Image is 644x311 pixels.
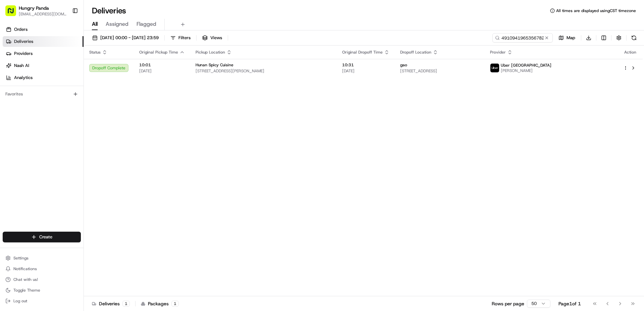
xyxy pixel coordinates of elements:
span: Uber [GEOGRAPHIC_DATA] [501,63,551,68]
span: Notifications [13,266,37,271]
p: Rows per page [492,300,524,307]
span: [DATE] [342,68,389,74]
button: Chat with us! [3,275,81,284]
div: 1 [122,301,130,307]
span: [STREET_ADDRESS][PERSON_NAME] [196,68,331,74]
div: Favorites [3,89,81,99]
span: Providers [14,51,33,57]
button: Toggle Theme [3,286,81,295]
span: Analytics [14,75,33,81]
span: Map [567,35,575,41]
span: [DATE] 00:00 - [DATE] 23:59 [100,35,159,41]
span: Deliveries [14,38,33,45]
div: Deliveries [92,300,130,307]
span: Nash AI [14,63,29,69]
span: All times are displayed using CST timezone [556,8,636,13]
button: Views [199,33,225,43]
span: All [92,20,98,28]
span: Chat with us! [13,277,38,282]
button: Settings [3,253,81,263]
button: Hungry Panda[EMAIL_ADDRESS][DOMAIN_NAME] [3,3,69,19]
button: Refresh [629,33,639,43]
span: Views [210,35,222,41]
span: Status [89,50,101,55]
span: Log out [13,298,27,304]
span: Filters [178,35,191,41]
span: Flagged [137,20,156,28]
button: Log out [3,296,81,306]
input: Type to search [492,33,553,43]
span: Orders [14,26,28,32]
img: uber-new-logo.jpeg [490,64,499,72]
span: Toggle Theme [13,288,40,293]
span: [PERSON_NAME] [501,68,551,73]
button: Filters [167,33,194,43]
span: 10:01 [139,62,185,68]
a: Orders [3,24,84,35]
button: Map [555,33,578,43]
button: [EMAIL_ADDRESS][DOMAIN_NAME] [19,11,67,17]
span: Create [39,234,52,240]
button: Create [3,232,81,242]
h1: Deliveries [92,5,126,16]
a: Analytics [3,72,84,83]
span: gao [400,62,407,68]
div: Page 1 of 1 [558,300,581,307]
span: Original Pickup Time [139,50,178,55]
span: 10:31 [342,62,389,68]
button: [DATE] 00:00 - [DATE] 23:59 [89,33,162,43]
span: [DATE] [139,68,185,74]
a: Nash AI [3,60,84,71]
span: Dropoff Location [400,50,431,55]
span: Assigned [106,20,128,28]
button: Notifications [3,264,81,274]
span: [STREET_ADDRESS] [400,68,479,74]
span: Provider [490,50,506,55]
a: Deliveries [3,36,84,47]
span: Original Dropoff Time [342,50,383,55]
div: Packages [141,300,179,307]
a: Providers [3,48,84,59]
button: Hungry Panda [19,5,49,11]
div: 1 [171,301,179,307]
span: Pickup Location [196,50,225,55]
div: Action [623,50,637,55]
span: Hunan Spicy Cuisine [196,62,233,68]
span: Settings [13,255,29,261]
